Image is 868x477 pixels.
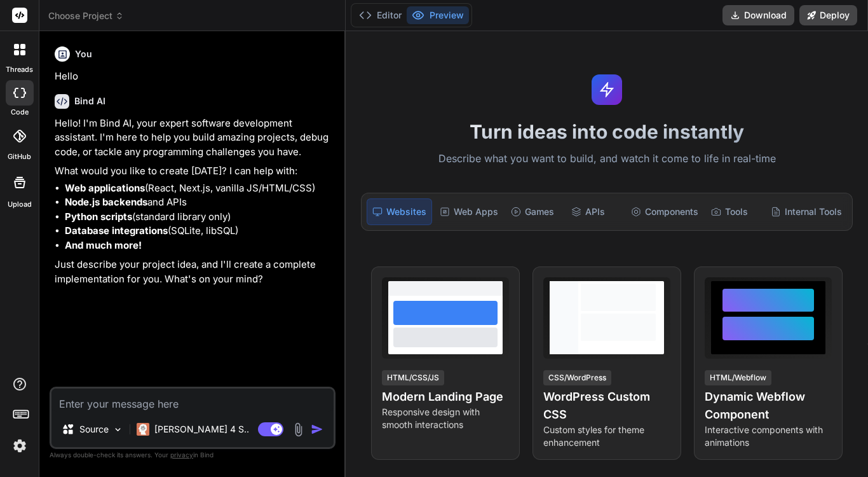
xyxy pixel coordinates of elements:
[566,198,623,225] div: APIs
[11,107,29,118] label: code
[543,388,670,424] h4: WordPress Custom CSS
[55,258,333,286] p: Just describe your project idea, and I'll create a complete implementation for you. What's on you...
[291,422,306,437] img: attachment
[55,69,333,84] p: Hello
[382,370,444,385] div: HTML/CSS/JS
[543,370,611,385] div: CSS/WordPress
[353,151,860,167] p: Describe what you want to build, and watch it come to life in real-time
[74,95,105,107] h6: Bind AI
[65,195,333,210] li: and APIs
[353,120,860,143] h1: Turn ideas into code instantly
[367,198,432,225] div: Websites
[311,423,323,436] img: icon
[75,48,92,60] h6: You
[543,424,670,449] p: Custom styles for theme enhancement
[50,449,336,461] p: Always double-check its answers. Your in Bind
[170,451,193,459] span: privacy
[435,198,503,225] div: Web Apps
[705,424,832,449] p: Interactive components with animations
[65,211,132,223] strong: Python scripts
[407,6,469,24] button: Preview
[55,116,333,160] p: Hello! I'm Bind AI, your expert software development assistant. I'm here to help you build amazin...
[382,406,509,431] p: Responsive design with smooth interactions
[48,10,124,22] span: Choose Project
[79,423,109,436] p: Source
[705,388,832,424] h4: Dynamic Webflow Component
[65,182,145,194] strong: Web applications
[626,198,703,225] div: Components
[706,198,763,225] div: Tools
[722,5,794,25] button: Download
[799,5,857,25] button: Deploy
[8,151,31,162] label: GitHub
[6,64,33,75] label: threads
[8,199,32,210] label: Upload
[55,164,333,179] p: What would you like to create [DATE]? I can help with:
[506,198,563,225] div: Games
[65,181,333,196] li: (React, Next.js, vanilla JS/HTML/CSS)
[9,435,31,457] img: settings
[382,388,509,406] h4: Modern Landing Page
[766,198,847,225] div: Internal Tools
[65,225,168,237] strong: Database integrations
[112,424,123,435] img: Pick Models
[137,423,149,436] img: Claude 4 Sonnet
[154,423,249,436] p: [PERSON_NAME] 4 S..
[65,239,142,251] strong: And much more!
[65,210,333,225] li: (standard library only)
[354,6,407,24] button: Editor
[705,370,771,385] div: HTML/Webflow
[65,196,147,208] strong: Node.js backends
[65,224,333,238] li: (SQLite, libSQL)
